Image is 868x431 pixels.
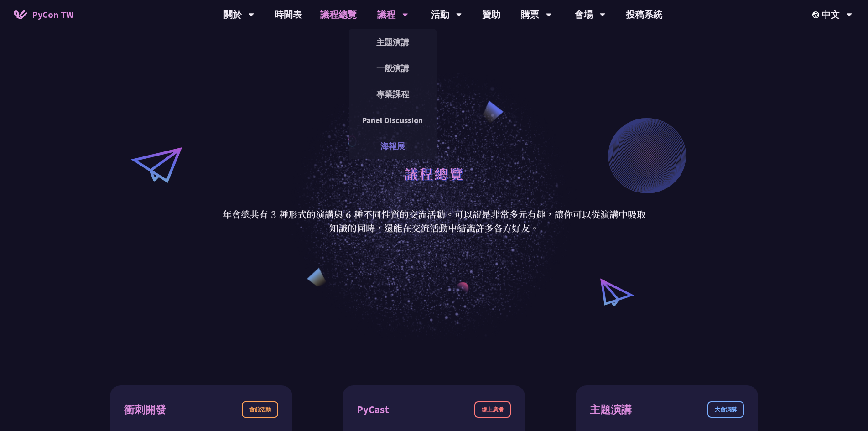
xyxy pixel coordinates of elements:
span: PyCon TW [32,8,73,21]
div: PyCast [357,402,389,418]
a: Panel Discussion [349,109,437,131]
div: 主題演講 [590,402,632,418]
a: 專業課程 [349,83,437,105]
h1: 議程總覽 [404,160,464,187]
div: 大會演講 [707,401,744,418]
a: PyCon TW [5,3,83,26]
a: 海報展 [349,135,437,157]
div: 會前活動 [242,401,278,418]
div: 衝刺開發 [124,402,166,418]
div: 線上廣播 [474,401,511,418]
img: Locale Icon [812,11,821,18]
a: 一般演講 [349,57,437,79]
p: 年會總共有 3 種形式的演講與 6 種不同性質的交流活動。可以說是非常多元有趣，讓你可以從演講中吸取知識的同時，還能在交流活動中結識許多各方好友。 [222,208,646,235]
a: 主題演講 [349,31,437,53]
img: Home icon of PyCon TW 2025 [14,10,27,19]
